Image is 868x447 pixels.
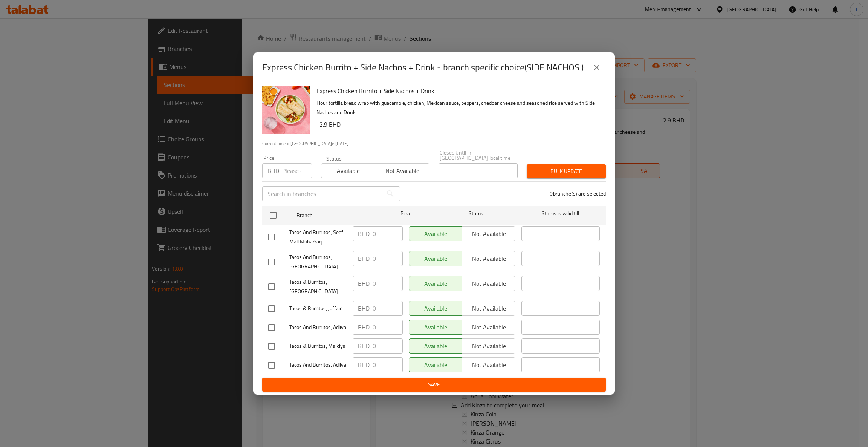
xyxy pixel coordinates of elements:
[373,226,403,241] input: Please enter price
[358,323,370,332] p: BHD
[316,86,600,96] h6: Express Chicken Burrito + Side Nachos + Drink
[358,279,370,288] p: BHD
[527,164,606,178] button: Bulk update
[262,140,606,147] p: Current time in [GEOGRAPHIC_DATA] is [DATE]
[378,165,426,176] span: Not available
[373,357,403,372] input: Please enter price
[381,209,431,218] span: Price
[262,86,310,134] img: Express Chicken Burrito + Side Nachos + Drink
[289,341,347,351] span: Tacos & Burritos, Malkiya
[319,119,600,130] h6: 2.9 BHD
[289,253,347,271] span: Tacos And Burritos, [GEOGRAPHIC_DATA]
[373,320,403,335] input: Please enter price
[289,360,347,370] span: Tacos And Burritos, Adliya
[588,58,606,77] button: close
[358,254,370,263] p: BHD
[373,338,403,354] input: Please enter price
[268,380,600,389] span: Save
[437,209,515,218] span: Status
[533,167,600,176] span: Bulk update
[373,301,403,316] input: Please enter price
[373,251,403,266] input: Please enter price
[373,276,403,291] input: Please enter price
[296,211,375,220] span: Branch
[262,378,606,392] button: Save
[267,166,279,175] p: BHD
[375,163,429,178] button: Not available
[550,190,606,197] p: 0 branche(s) are selected
[521,209,600,218] span: Status is valid till
[358,229,370,238] p: BHD
[262,61,584,73] h2: Express Chicken Burrito + Side Nachos + Drink - branch specific choice(SIDE NACHOS )
[282,163,312,178] input: Please enter price
[289,228,347,246] span: Tacos And Burritos, Seef Mall Muharraq
[358,360,370,369] p: BHD
[316,98,600,117] p: Flour tortilla bread wrap with guacamole, chicken, Mexican sauce, peppers, cheddar cheese and sea...
[262,186,383,201] input: Search in branches
[289,277,347,296] span: Tacos & Burritos, [GEOGRAPHIC_DATA]
[358,341,370,351] p: BHD
[324,165,372,176] span: Available
[289,304,347,313] span: Tacos & Burritos, Juffair
[289,323,347,332] span: Tacos And Burritos, Adliya
[321,163,375,178] button: Available
[358,304,370,313] p: BHD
